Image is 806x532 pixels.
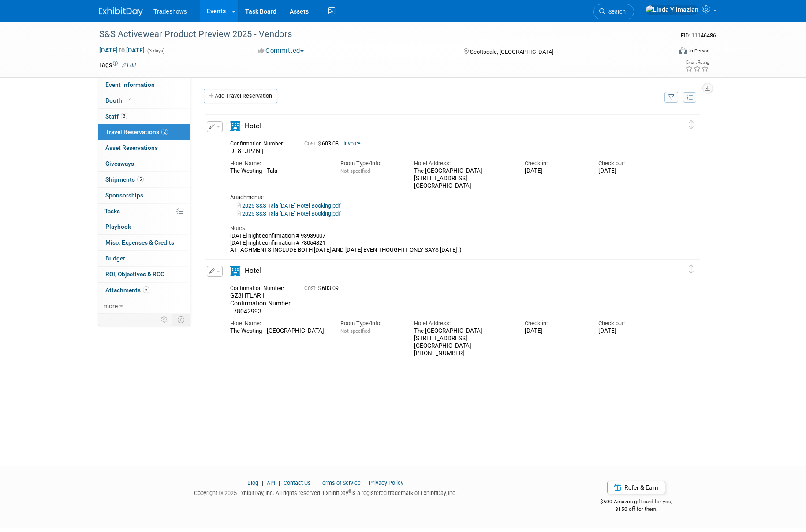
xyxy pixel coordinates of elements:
span: DL81JPZN | [230,147,263,154]
span: 603.09 [304,285,342,291]
span: Sponsorships [105,192,143,199]
a: Budget [98,251,190,266]
span: | [362,480,368,486]
span: Not specified [340,168,370,174]
span: Search [605,8,626,15]
div: [DATE] night confirmation # 93939007 [DATE] night confirmation # 78054321 ATTACHMENTS INCLUDE BOT... [230,232,659,254]
div: Attachments: [230,194,659,201]
a: Event Information [98,77,190,93]
div: The [GEOGRAPHIC_DATA] [STREET_ADDRESS] [GEOGRAPHIC_DATA] [414,167,511,190]
a: Add Travel Reservation [204,89,277,103]
a: Misc. Expenses & Credits [98,235,190,250]
a: Search [593,4,634,19]
i: Hotel [230,121,240,131]
div: Room Type/Info: [340,160,401,167]
td: Toggle Event Tabs [172,314,190,325]
span: Hotel [245,122,261,130]
a: Refer & Earn [607,481,665,494]
div: $150 off for them. [565,506,708,513]
a: ROI, Objectives & ROO [98,267,190,282]
div: S&S Activewear Product Preview 2025 - Vendors [96,26,657,42]
i: Click and drag to move item [689,120,694,129]
div: The Westing - [GEOGRAPHIC_DATA] [230,327,327,335]
td: Tags [99,60,136,69]
a: Shipments5 [98,172,190,187]
i: Filter by Traveler [668,95,675,100]
div: Confirmation Number: [230,138,291,147]
i: Click and drag to move item [689,265,694,274]
span: 3 [121,113,127,119]
a: Sponsorships [98,188,190,203]
div: Confirmation Number: [230,283,291,292]
a: Terms of Service [319,480,361,486]
div: Check-in: [525,320,585,327]
a: Privacy Policy [369,480,403,486]
a: Playbook [98,219,190,234]
a: Booth [98,93,190,108]
a: Blog [247,480,258,486]
i: Hotel [230,266,240,276]
div: Copyright © 2025 ExhibitDay, Inc. All rights reserved. ExhibitDay is a registered trademark of Ex... [99,487,552,497]
sup: ® [348,489,351,494]
img: Format-Inperson.png [679,47,687,54]
span: Shipments [105,176,144,183]
a: Tasks [98,204,190,219]
span: Tradeshows [153,8,187,15]
span: Budget [105,255,125,262]
span: Cost: $ [304,141,322,147]
span: Event ID: 11146486 [681,32,716,39]
span: ROI, Objectives & ROO [105,271,164,278]
span: 5 [137,176,144,182]
div: Room Type/Info: [340,320,401,327]
span: [DATE] [DATE] [99,46,145,54]
span: Scottsdale, [GEOGRAPHIC_DATA] [470,48,553,55]
a: 2025 S&S Tala [DATE] Hotel Booking.pdf [237,202,340,209]
span: Staff [105,113,127,120]
div: Hotel Address: [414,160,511,167]
a: Giveaways [98,156,190,171]
span: (3 days) [146,48,165,54]
div: [DATE] [598,167,659,175]
span: | [276,480,282,486]
span: Giveaways [105,160,134,167]
a: Staff3 [98,109,190,124]
span: | [260,480,265,486]
span: | [312,480,318,486]
td: Personalize Event Tab Strip [157,314,172,325]
span: Attachments [105,286,149,294]
span: Event Information [105,81,155,88]
span: Tasks [104,208,120,215]
span: 2 [161,129,168,135]
span: Cost: $ [304,285,322,291]
span: to [118,47,126,54]
div: Hotel Name: [230,320,327,327]
span: Misc. Expenses & Credits [105,239,174,246]
div: Check-in: [525,160,585,167]
div: Event Rating [685,60,709,65]
span: Not specified [340,328,370,334]
span: 6 [143,286,149,293]
span: Hotel [245,267,261,275]
span: Playbook [105,223,131,230]
img: Linda Yilmazian [646,5,699,15]
div: The [GEOGRAPHIC_DATA] [STREET_ADDRESS] [GEOGRAPHIC_DATA] [PHONE_NUMBER] [414,327,511,357]
a: more [98,298,190,314]
div: Event Format [619,46,709,59]
span: Asset Reservations [105,144,158,151]
span: GZ3HTLAR | Confirmation Number : 78042993 [230,292,291,314]
a: API [267,480,275,486]
div: Notes: [230,224,659,232]
a: Attachments6 [98,283,190,298]
span: 603.08 [304,141,342,147]
div: Check-out: [598,160,659,167]
div: Hotel Name: [230,160,327,167]
i: Booth reservation complete [126,98,131,103]
div: Hotel Address: [414,320,511,327]
div: In-Person [689,48,709,54]
a: Travel Reservations2 [98,124,190,140]
span: Travel Reservations [105,128,168,135]
a: Invoice [343,141,361,147]
div: [DATE] [598,327,659,335]
img: ExhibitDay [99,7,143,16]
a: Edit [122,62,136,68]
